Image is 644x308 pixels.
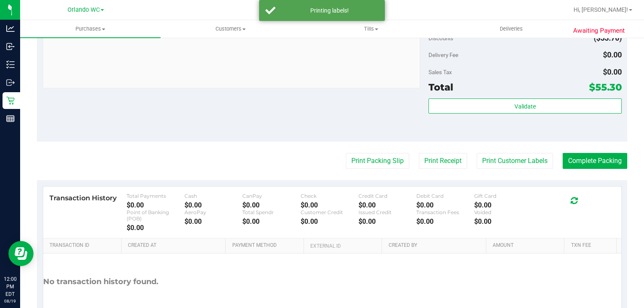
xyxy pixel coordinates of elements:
[184,193,242,199] div: Cash
[127,209,184,222] div: Point of Banking (POB)
[6,24,15,33] inline-svg: Analytics
[301,193,358,199] div: Check
[127,193,184,199] div: Total Payments
[416,193,474,199] div: Debit Card
[571,242,613,249] a: Txn Fee
[389,242,483,249] a: Created By
[161,20,301,38] a: Customers
[589,81,622,93] span: $55.30
[68,6,100,13] span: Orlando WC
[493,242,561,249] a: Amount
[242,209,300,215] div: Total Spendr
[301,20,441,38] a: Tills
[573,26,625,36] span: Awaiting Payment
[184,201,242,209] div: $0.00
[358,201,416,209] div: $0.00
[477,153,553,169] button: Print Customer Labels
[280,6,379,15] div: Printing labels!
[6,60,15,69] inline-svg: Inventory
[301,217,358,225] div: $0.00
[4,275,16,298] p: 12:00 PM EDT
[20,25,161,33] span: Purchases
[428,81,453,93] span: Total
[603,50,622,59] span: $0.00
[4,298,16,304] p: 08/19
[6,78,15,87] inline-svg: Outbound
[358,193,416,199] div: Credit Card
[6,96,15,105] inline-svg: Retail
[416,209,474,215] div: Transaction Fees
[301,209,358,215] div: Customer Credit
[428,69,452,75] span: Sales Tax
[304,238,382,254] th: External ID
[6,114,15,123] inline-svg: Reports
[49,242,118,249] a: Transaction ID
[514,103,536,110] span: Validate
[603,67,622,76] span: $0.00
[358,217,416,225] div: $0.00
[301,25,441,33] span: Tills
[232,242,301,249] a: Payment Method
[441,20,582,38] a: Deliveries
[127,224,184,232] div: $0.00
[563,153,627,169] button: Complete Packing
[184,209,242,215] div: AeroPay
[358,209,416,215] div: Issued Credit
[301,201,358,209] div: $0.00
[184,217,242,225] div: $0.00
[594,34,622,42] span: ($53.70)
[8,241,34,266] iframe: Resource center
[428,98,621,114] button: Validate
[474,201,532,209] div: $0.00
[416,217,474,225] div: $0.00
[416,201,474,209] div: $0.00
[161,25,301,33] span: Customers
[127,201,184,209] div: $0.00
[242,193,300,199] div: CanPay
[474,217,532,225] div: $0.00
[474,209,532,215] div: Voided
[419,153,467,169] button: Print Receipt
[242,201,300,209] div: $0.00
[428,52,458,58] span: Delivery Fee
[488,25,534,33] span: Deliveries
[20,20,161,38] a: Purchases
[6,42,15,51] inline-svg: Inbound
[242,217,300,225] div: $0.00
[346,153,409,169] button: Print Packing Slip
[474,193,532,199] div: Gift Card
[574,6,628,13] span: Hi, [PERSON_NAME]!
[128,242,222,249] a: Created At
